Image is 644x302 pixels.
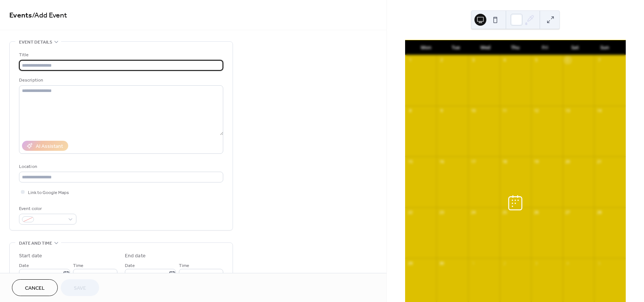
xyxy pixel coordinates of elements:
[407,159,413,164] div: 15
[470,260,476,266] div: 1
[533,108,539,114] div: 12
[28,189,69,197] span: Link to Google Maps
[19,252,42,260] div: Start date
[73,262,83,270] span: Time
[19,205,75,213] div: Event color
[19,51,222,59] div: Title
[407,210,413,215] div: 22
[470,108,476,114] div: 10
[407,108,413,114] div: 8
[565,210,571,215] div: 27
[125,252,146,260] div: End date
[502,57,508,63] div: 4
[560,40,590,55] div: Sat
[441,40,471,55] div: Tue
[533,57,539,63] div: 5
[502,108,508,114] div: 11
[19,163,222,171] div: Location
[533,159,539,164] div: 19
[439,260,444,266] div: 30
[530,40,560,55] div: Fri
[470,210,476,215] div: 24
[9,8,32,23] a: Events
[533,260,539,266] div: 3
[565,108,571,114] div: 13
[502,260,508,266] div: 2
[565,159,571,164] div: 20
[470,57,476,63] div: 3
[407,57,413,63] div: 1
[596,210,602,215] div: 28
[19,262,29,270] span: Date
[32,8,67,23] span: / Add Event
[565,57,571,63] div: 6
[19,239,52,247] span: Date and time
[596,57,602,63] div: 7
[411,40,441,55] div: Mon
[596,260,602,266] div: 5
[407,260,413,266] div: 29
[439,57,444,63] div: 2
[25,284,45,292] span: Cancel
[596,159,602,164] div: 21
[19,38,52,46] span: Event details
[439,159,444,164] div: 16
[179,262,189,270] span: Time
[439,108,444,114] div: 9
[471,40,501,55] div: Wed
[501,40,530,55] div: Thu
[565,260,571,266] div: 4
[502,210,508,215] div: 25
[502,159,508,164] div: 18
[470,159,476,164] div: 17
[590,40,620,55] div: Sun
[12,279,58,296] button: Cancel
[19,76,222,84] div: Description
[533,210,539,215] div: 26
[125,262,135,270] span: Date
[439,210,444,215] div: 23
[596,108,602,114] div: 14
